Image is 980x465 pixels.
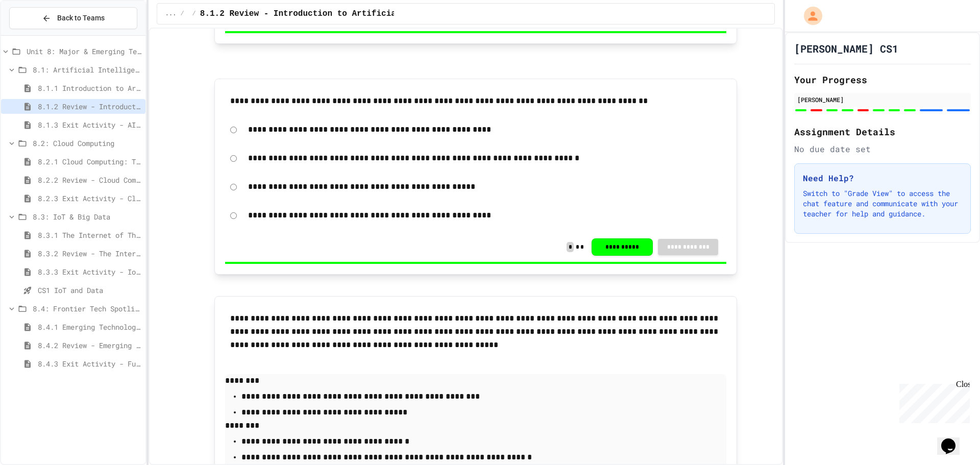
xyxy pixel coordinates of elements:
span: Back to Teams [57,13,105,23]
p: Switch to "Grade View" to access the chat feature and communicate with your teacher for help and ... [803,188,962,219]
h2: Assignment Details [794,125,971,139]
span: 8.2.3 Exit Activity - Cloud Service Detective [38,193,141,204]
span: 8.1.3 Exit Activity - AI Detective [38,119,141,130]
button: Back to Teams [9,7,137,29]
span: 8.2.2 Review - Cloud Computing [38,175,141,185]
div: My Account [793,4,825,28]
iframe: chat widget [937,424,970,455]
span: 8.3.1 The Internet of Things and Big Data: Our Connected Digital World [38,230,141,240]
span: 8.1.2 Review - Introduction to Artificial Intelligence [38,101,141,112]
div: No due date set [794,143,971,155]
span: 8.3: IoT & Big Data [33,211,141,222]
span: 8.2.1 Cloud Computing: Transforming the Digital World [38,156,141,167]
span: 8.4.2 Review - Emerging Technologies: Shaping Our Digital Future [38,340,141,351]
h3: Need Help? [803,172,962,184]
h1: [PERSON_NAME] CS1 [794,41,898,56]
span: / [180,10,184,18]
span: Unit 8: Major & Emerging Technologies [27,46,141,57]
span: 8.3.3 Exit Activity - IoT Data Detective Challenge [38,266,141,277]
span: 8.1.2 Review - Introduction to Artificial Intelligence [200,8,464,20]
span: ... [165,10,177,18]
h2: Your Progress [794,72,971,87]
span: 8.2: Cloud Computing [33,138,141,149]
span: 8.4.3 Exit Activity - Future Tech Challenge [38,358,141,369]
div: Chat with us now!Close [4,4,70,65]
span: CS1 IoT and Data [38,285,141,296]
span: / [192,10,196,18]
span: 8.3.2 Review - The Internet of Things and Big Data [38,248,141,259]
div: [PERSON_NAME] [797,95,968,104]
span: 8.1: Artificial Intelligence Basics [33,64,141,75]
iframe: chat widget [895,380,970,423]
span: 8.4.1 Emerging Technologies: Shaping Our Digital Future [38,322,141,332]
span: 8.1.1 Introduction to Artificial Intelligence [38,83,141,93]
span: 8.4: Frontier Tech Spotlight [33,303,141,314]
